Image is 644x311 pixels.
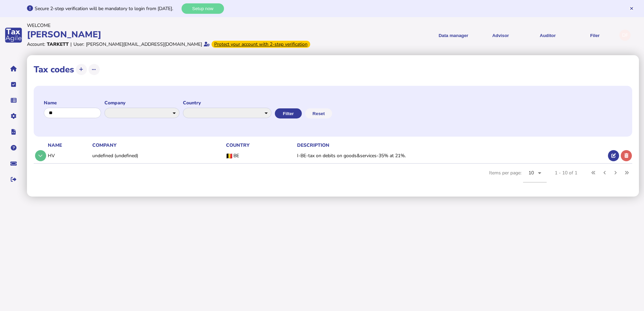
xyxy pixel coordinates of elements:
div: Secure 2-step verification will be mandatory to login from [DATE]. [35,5,180,12]
div: | [70,41,72,47]
h1: Tax codes [34,64,74,75]
button: Setup now [182,3,224,14]
span: 10 [528,170,534,176]
div: Tarkett [47,41,69,47]
div: Items per page: [489,164,547,190]
div: 1 - 10 of 1 [555,170,577,176]
th: Description [296,142,607,149]
button: Tasks [6,77,21,92]
div: User: [73,41,84,47]
button: Auditor [526,27,569,43]
button: First page [588,167,599,178]
div: BE [226,152,295,159]
button: Reset [305,108,332,118]
button: Next page [610,167,621,178]
button: Filer [574,27,616,43]
mat-form-field: Change page size [523,164,547,190]
button: Raise a support ticket [6,157,21,171]
div: [PERSON_NAME][EMAIL_ADDRESS][DOMAIN_NAME] [86,41,202,47]
button: Previous page [599,167,610,178]
i: Data manager [11,100,17,101]
button: Sign out [6,172,21,186]
div: Country [226,142,295,148]
label: Name [44,100,101,106]
button: Home [6,62,21,76]
th: Name [46,142,91,149]
img: BE flag [226,153,233,159]
td: I-BE-tax on debits on goods&services-35% at 21%. [296,149,607,163]
button: Shows a dropdown of Data manager options [432,27,475,43]
div: From Oct 1, 2025, 2-step verification will be required to login. Set it up now... [212,41,310,48]
button: Hide message [629,6,634,11]
td: undefined (undefined) [91,149,225,163]
div: [PERSON_NAME] [27,29,320,40]
button: Add tax code [76,64,87,75]
button: Filter [275,108,302,118]
td: HV [46,149,91,163]
i: Email verified [204,42,210,46]
button: Manage settings [6,109,21,123]
button: Delete tax code [621,150,632,161]
button: More options... [89,64,100,75]
th: Company [91,142,225,149]
button: Data manager [6,93,21,107]
div: Profile settings [619,30,631,41]
button: Last page [621,167,632,178]
button: Tax code details [35,150,46,161]
label: Country [183,100,271,106]
button: Edit tax code [608,150,619,161]
button: Shows a dropdown of VAT Advisor options [479,27,522,43]
label: Company [104,100,180,106]
menu: navigate products [323,27,616,43]
div: Account: [27,41,45,47]
div: Welcome [27,22,320,29]
button: Developer hub links [6,125,21,139]
button: Help pages [6,141,21,155]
